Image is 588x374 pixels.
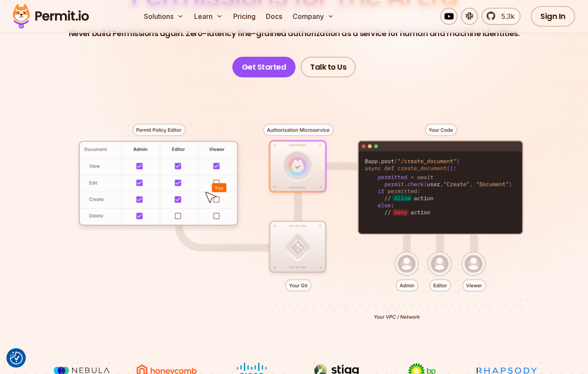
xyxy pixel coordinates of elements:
[9,2,93,31] img: Permit logo
[232,57,296,77] a: Get Started
[10,352,23,365] button: Consent Preferences
[289,8,338,25] button: Company
[191,8,226,25] button: Learn
[481,8,521,25] a: 5.3k
[140,8,187,25] button: Solutions
[531,6,575,27] a: Sign In
[230,8,259,25] a: Pricing
[69,28,520,40] p: Never build Permissions again. Zero-latency fine-grained authorization as a service for human and...
[262,8,286,25] a: Docs
[10,352,23,365] img: Revisit consent button
[301,57,356,77] a: Talk to Us
[496,11,515,21] span: 5.3k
